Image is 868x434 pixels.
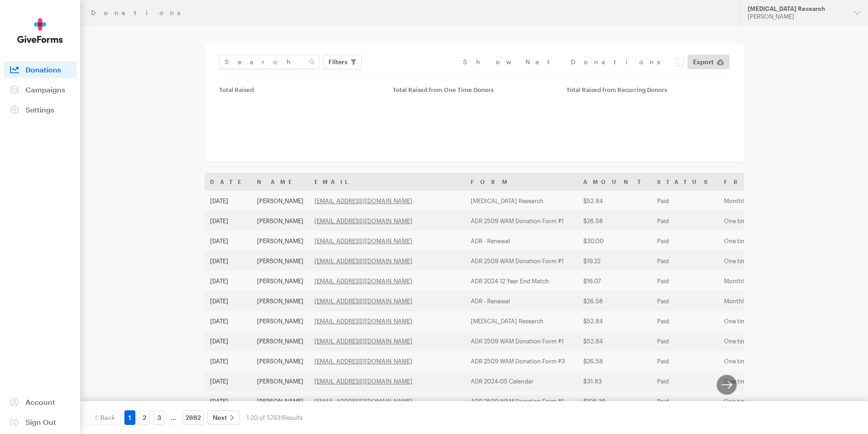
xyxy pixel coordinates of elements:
[139,410,150,425] a: 2
[309,173,465,191] th: Email
[4,61,77,78] a: Donations
[314,398,412,405] a: [EMAIL_ADDRESS][DOMAIN_NAME]
[252,351,309,371] td: [PERSON_NAME]
[465,331,578,351] td: ADR 2509 WAM Donation Form #1
[283,414,303,421] span: Results
[252,331,309,351] td: [PERSON_NAME]
[314,257,412,265] a: [EMAIL_ADDRESS][DOMAIN_NAME]
[719,391,823,411] td: One time
[205,173,252,191] th: Date
[314,277,412,285] a: [EMAIL_ADDRESS][DOMAIN_NAME]
[566,86,729,93] div: Total Raised from Recurring Donors
[652,371,719,391] td: Paid
[652,271,719,291] td: Paid
[688,55,729,69] a: Export
[465,291,578,311] td: ADR - Renewal
[207,410,239,425] a: Next
[219,55,319,69] input: Search Name & Email
[323,55,362,69] button: Filters
[719,371,823,391] td: One time
[465,371,578,391] td: ADR 2024-05 Calendar
[205,271,252,291] td: [DATE]
[252,391,309,411] td: [PERSON_NAME]
[578,391,652,411] td: $105.36
[652,251,719,271] td: Paid
[247,410,303,425] div: 1-20 of 57631
[252,191,309,211] td: [PERSON_NAME]
[205,371,252,391] td: [DATE]
[329,56,348,67] span: Filters
[719,351,823,371] td: One time
[26,85,65,94] span: Campaigns
[252,251,309,271] td: [PERSON_NAME]
[205,191,252,211] td: [DATE]
[205,291,252,311] td: [DATE]
[205,211,252,231] td: [DATE]
[719,271,823,291] td: Monthly
[205,311,252,331] td: [DATE]
[252,173,309,191] th: Name
[652,391,719,411] td: Paid
[252,211,309,231] td: [PERSON_NAME]
[4,414,77,430] a: Sign Out
[314,378,412,385] a: [EMAIL_ADDRESS][DOMAIN_NAME]
[652,291,719,311] td: Paid
[719,251,823,271] td: One time
[578,191,652,211] td: $52.84
[314,317,412,325] a: [EMAIL_ADDRESS][DOMAIN_NAME]
[205,231,252,251] td: [DATE]
[719,291,823,311] td: Monthly
[17,18,63,43] img: GiveForms
[465,351,578,371] td: ADR 2509 WAM Donation Form #3
[652,351,719,371] td: Paid
[719,231,823,251] td: One time
[314,197,412,204] a: [EMAIL_ADDRESS][DOMAIN_NAME]
[252,271,309,291] td: [PERSON_NAME]
[213,412,227,423] span: Next
[4,82,77,98] a: Campaigns
[719,173,823,191] th: Frequency
[183,410,204,425] a: 2882
[26,398,55,406] span: Account
[578,211,652,231] td: $26.58
[465,231,578,251] td: ADR - Renewal
[26,105,54,114] span: Settings
[719,311,823,331] td: One time
[252,291,309,311] td: [PERSON_NAME]
[4,102,77,118] a: Settings
[693,56,714,67] span: Export
[652,173,719,191] th: Status
[652,231,719,251] td: Paid
[205,251,252,271] td: [DATE]
[205,331,252,351] td: [DATE]
[219,86,382,93] div: Total Raised
[252,231,309,251] td: [PERSON_NAME]
[578,231,652,251] td: $30.00
[719,331,823,351] td: One time
[578,331,652,351] td: $52.84
[252,371,309,391] td: [PERSON_NAME]
[748,5,847,13] div: [MEDICAL_DATA] Research
[26,65,61,74] span: Donations
[652,191,719,211] td: Paid
[4,394,77,410] a: Account
[719,211,823,231] td: One time
[578,251,652,271] td: $19.22
[393,86,555,93] div: Total Raised from One Time Donors
[465,251,578,271] td: ADR 2509 WAM Donation Form #1
[205,391,252,411] td: [DATE]
[465,391,578,411] td: ADR 2509 WAM Donation Form #1
[314,237,412,245] a: [EMAIL_ADDRESS][DOMAIN_NAME]
[578,173,652,191] th: Amount
[314,337,412,345] a: [EMAIL_ADDRESS][DOMAIN_NAME]
[314,297,412,305] a: [EMAIL_ADDRESS][DOMAIN_NAME]
[465,211,578,231] td: ADR 2509 WAM Donation Form #1
[578,311,652,331] td: $52.84
[154,410,164,425] a: 3
[578,271,652,291] td: $16.07
[465,311,578,331] td: [MEDICAL_DATA] Research
[465,271,578,291] td: ADR 2024-12 Year End Match
[252,311,309,331] td: [PERSON_NAME]
[578,291,652,311] td: $26.58
[652,311,719,331] td: Paid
